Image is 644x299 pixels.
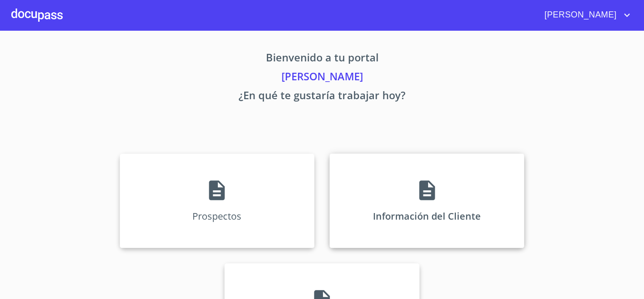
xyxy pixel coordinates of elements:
[537,8,633,23] button: account of current user
[537,8,621,23] span: [PERSON_NAME]
[32,68,612,87] p: [PERSON_NAME]
[32,50,612,68] p: Bienvenido a tu portal
[32,87,612,106] p: ¿En qué te gustaría trabajar hoy?
[192,210,241,222] p: Prospectos
[373,210,481,222] p: Información del Cliente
